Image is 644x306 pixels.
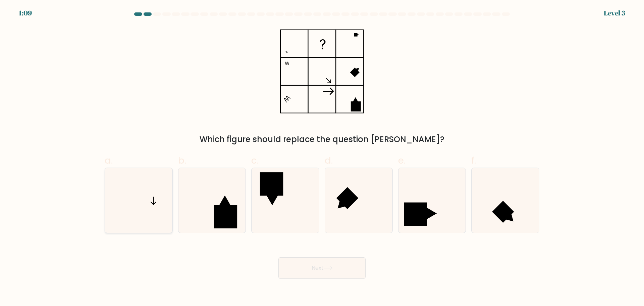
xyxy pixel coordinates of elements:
span: f. [471,154,476,167]
div: 1:09 [19,8,32,18]
span: b. [178,154,186,167]
div: Level 3 [604,8,625,18]
span: d. [325,154,333,167]
button: Next [278,257,366,279]
span: c. [251,154,259,167]
span: a. [105,154,113,167]
span: e. [398,154,406,167]
div: Which figure should replace the question [PERSON_NAME]? [109,133,535,145]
